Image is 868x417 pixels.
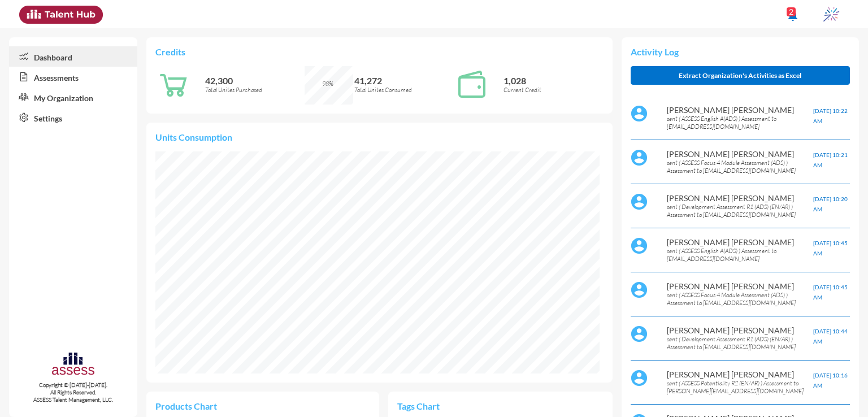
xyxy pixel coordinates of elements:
[813,372,848,389] span: [DATE] 10:16 AM
[9,107,137,128] a: Settings
[631,193,648,210] img: default%20profile%20image.svg
[667,105,813,115] p: [PERSON_NAME] [PERSON_NAME]
[51,351,96,379] img: assesscompany-logo.png
[813,196,848,212] span: [DATE] 10:20 AM
[354,86,454,94] p: Total Unites Consumed
[813,240,848,257] span: [DATE] 10:45 AM
[631,105,648,122] img: default%20profile%20image.svg
[787,7,796,16] div: 2
[667,115,813,131] p: sent ( ASSESS English A(ADS) ) Assessment to [EMAIL_ADDRESS][DOMAIN_NAME]
[631,149,648,166] img: default%20profile%20image.svg
[631,370,648,386] img: default%20profile%20image.svg
[205,75,305,86] p: 42,300
[786,8,800,22] mat-icon: notifications
[504,75,603,86] p: 1,028
[631,46,850,57] p: Activity Log
[504,86,603,94] p: Current Credit
[9,381,137,403] p: Copyright © [DATE]-[DATE]. All Rights Reserved. ASSESS Talent Management, LLC.
[354,75,454,86] p: 41,272
[667,281,813,291] p: [PERSON_NAME] [PERSON_NAME]
[631,325,648,342] img: default%20profile%20image.svg
[397,401,500,411] p: Tags Chart
[667,237,813,247] p: [PERSON_NAME] [PERSON_NAME]
[813,328,848,345] span: [DATE] 10:44 AM
[667,379,813,395] p: sent ( ASSESS Potentiality R2 (EN/AR) ) Assessment to [PERSON_NAME][EMAIL_ADDRESS][DOMAIN_NAME]
[9,67,137,87] a: Assessments
[667,203,813,219] p: sent ( Development Assessment R1 (ADS) (EN/AR) ) Assessment to [EMAIL_ADDRESS][DOMAIN_NAME]
[813,284,848,301] span: [DATE] 10:45 AM
[155,132,604,142] p: Units Consumption
[667,149,813,159] p: [PERSON_NAME] [PERSON_NAME]
[9,87,137,107] a: My Organization
[667,247,813,263] p: sent ( ASSESS English A(ADS) ) Assessment to [EMAIL_ADDRESS][DOMAIN_NAME]
[667,159,813,175] p: sent ( ASSESS Focus 4 Module Assessment (ADS) ) Assessment to [EMAIL_ADDRESS][DOMAIN_NAME]
[813,151,848,168] span: [DATE] 10:21 AM
[667,370,813,379] p: [PERSON_NAME] [PERSON_NAME]
[322,80,333,88] span: 98%
[667,335,813,351] p: sent ( Development Assessment R1 (ADS) (EN/AR) ) Assessment to [EMAIL_ADDRESS][DOMAIN_NAME]
[667,193,813,203] p: [PERSON_NAME] [PERSON_NAME]
[155,46,604,57] p: Credits
[9,46,137,67] a: Dashboard
[205,86,305,94] p: Total Unites Purchased
[631,237,648,254] img: default%20profile%20image.svg
[631,281,648,298] img: default%20profile%20image.svg
[667,325,813,335] p: [PERSON_NAME] [PERSON_NAME]
[667,291,813,307] p: sent ( ASSESS Focus 4 Module Assessment (ADS) ) Assessment to [EMAIL_ADDRESS][DOMAIN_NAME]
[155,401,263,411] p: Products Chart
[631,66,850,85] button: Extract Organization's Activities as Excel
[813,107,848,124] span: [DATE] 10:22 AM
